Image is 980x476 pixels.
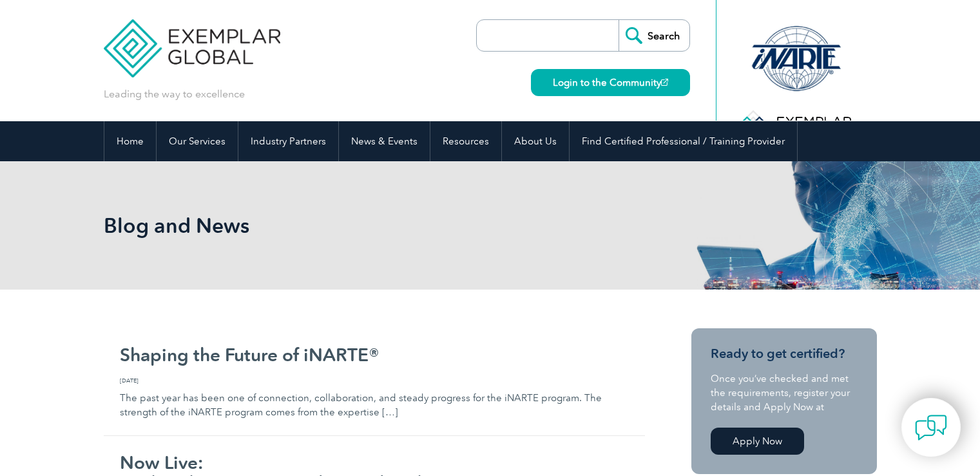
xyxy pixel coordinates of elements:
input: Search [619,20,689,51]
a: News & Events [339,121,430,161]
h1: Blog and News [104,213,599,238]
a: Our Services [157,121,238,161]
p: Leading the way to excellence [104,87,245,101]
a: Industry Partners [238,121,338,161]
p: Once you’ve checked and met the requirements, register your details and Apply Now at [711,372,858,414]
a: About Us [502,121,569,161]
a: Login to the Community [531,69,690,96]
a: Home [104,121,156,161]
img: contact-chat.png [915,412,947,444]
h3: Ready to get certified? [711,346,858,362]
span: [DATE] [120,376,629,385]
a: Find Certified Professional / Training Provider [570,121,797,161]
a: Shaping the Future of iNARTE® [DATE] The past year has been one of connection, collaboration, and... [104,328,645,436]
a: Apply Now [711,428,804,455]
h2: Shaping the Future of iNARTE® [120,344,629,365]
img: open_square.png [661,79,668,86]
p: The past year has been one of connection, collaboration, and steady progress for the iNARTE progr... [120,376,629,419]
a: Resources [430,121,501,161]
